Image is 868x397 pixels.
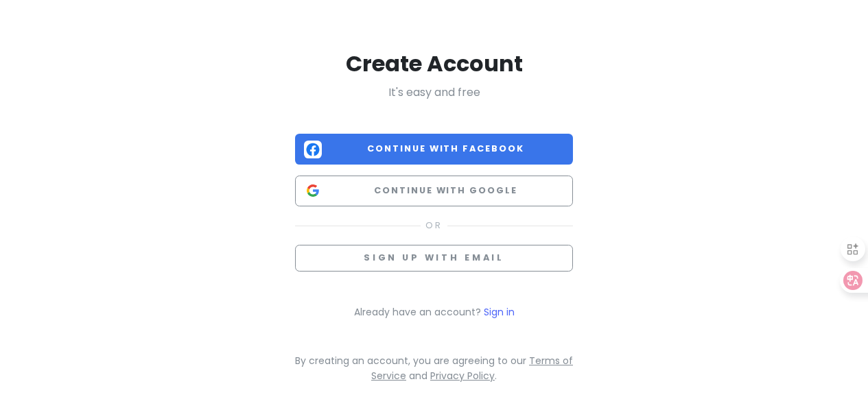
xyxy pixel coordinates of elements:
[327,142,564,156] span: Continue with Facebook
[364,252,504,263] span: Sign up with email
[304,141,322,158] img: Facebook logo
[295,84,573,101] p: It's easy and free
[295,304,573,320] p: Already have an account?
[304,182,322,200] img: Google logo
[295,245,573,272] button: Sign up with email
[295,353,573,384] p: By creating an account, you are agreeing to our and .
[295,134,573,165] button: Continue with Facebook
[327,184,564,197] span: Continue with Google
[371,354,573,383] a: Terms of Service
[484,305,515,319] a: Sign in
[295,176,573,206] button: Continue with Google
[295,49,573,78] h2: Create Account
[430,369,495,383] a: Privacy Policy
